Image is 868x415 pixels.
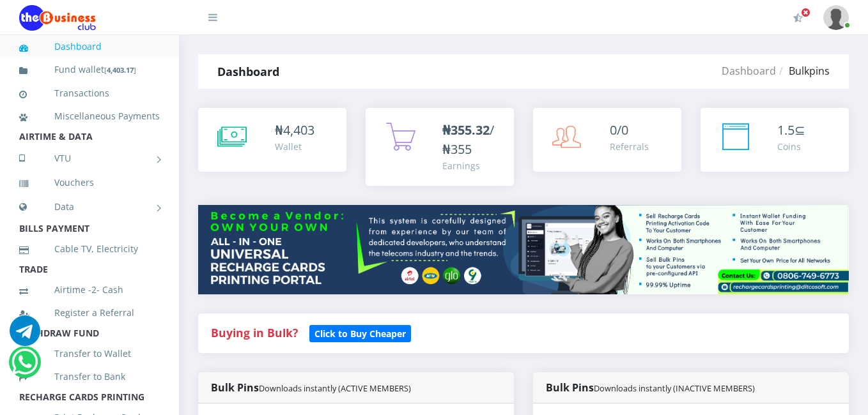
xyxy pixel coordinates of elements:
a: Fund wallet[4,403.17] [19,55,160,85]
a: VTU [19,142,160,174]
b: ₦355.32 [442,121,490,139]
a: Cable TV, Electricity [19,234,160,264]
span: Activate Your Membership [801,8,810,17]
strong: Dashboard [217,64,279,79]
a: Miscellaneous Payments [19,102,160,131]
div: Wallet [275,140,314,153]
strong: Bulk Pins [211,381,411,395]
a: Vouchers [19,168,160,197]
a: 0/0 Referrals [533,108,681,172]
a: Data [19,191,160,223]
li: Bulkpins [776,63,830,79]
div: ⊆ [777,121,805,140]
img: multitenant_rcp.png [198,205,849,294]
i: Activate Your Membership [793,13,803,23]
a: Chat for support [12,356,38,377]
a: Dashboard [722,64,776,78]
a: Dashboard [19,32,160,61]
a: Transfer to Wallet [19,339,160,368]
a: Click to Buy Cheaper [309,325,411,340]
div: ₦ [275,121,314,140]
small: Downloads instantly (ACTIVE MEMBERS) [259,382,411,394]
strong: Bulk Pins [546,381,755,395]
a: Airtime -2- Cash [19,275,160,305]
img: Logo [19,5,96,31]
b: Click to Buy Cheaper [314,328,406,340]
small: Downloads instantly (INACTIVE MEMBERS) [594,382,755,394]
div: Coins [777,140,805,153]
span: 1.5 [777,121,794,139]
a: Transactions [19,79,160,108]
img: User [823,5,849,30]
div: Earnings [442,159,501,172]
div: Referrals [610,140,649,153]
b: 4,403.17 [107,65,134,75]
a: ₦4,403 Wallet [198,108,346,172]
a: Register a Referral [19,298,160,328]
strong: Buying in Bulk? [211,325,298,340]
span: /₦355 [442,121,494,158]
a: ₦355.32/₦355 Earnings [366,108,514,186]
a: Chat for support [10,325,40,346]
span: 0/0 [610,121,628,139]
small: [ ] [104,65,136,75]
span: 4,403 [283,121,314,139]
a: Transfer to Bank [19,362,160,391]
